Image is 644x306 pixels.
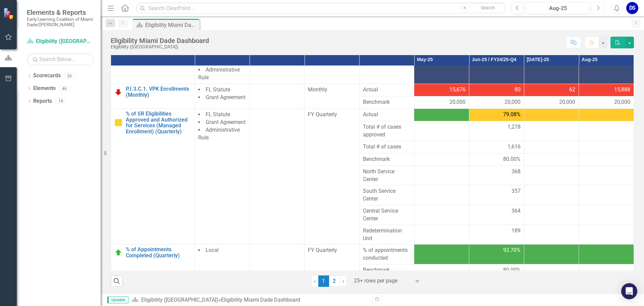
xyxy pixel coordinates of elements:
[469,166,524,185] td: Double-Click to Edit
[512,168,521,176] span: 368
[27,38,94,45] a: Eligibility ([GEOGRAPHIC_DATA])
[481,5,495,10] span: Search
[250,109,305,245] td: Double-Click to Edit
[503,247,521,254] span: 92.70%
[141,297,218,303] a: Eligibility ([GEOGRAPHIC_DATA])
[314,278,316,284] span: ‹
[308,111,356,119] div: FY Quarterly
[469,96,524,109] td: Double-Click to Edit
[469,49,524,84] td: Double-Click to Edit
[414,96,469,109] td: Double-Click to Edit
[64,73,75,79] div: 26
[614,86,630,94] span: 15,888
[569,86,575,94] span: 62
[198,67,240,81] span: Administrative Rule
[503,266,521,274] span: 80.00%
[111,109,195,245] td: Double-Click to Edit Right Click for Context Menu
[469,264,524,277] td: Double-Click to Edit
[363,247,411,262] span: % of appointments conducted
[27,8,94,16] span: Elements & Reports
[469,205,524,225] td: Double-Click to Edit
[59,86,70,91] div: 46
[579,84,634,96] td: Double-Click to Edit
[329,275,340,287] a: 2
[504,98,521,106] span: 20,000
[55,98,66,104] div: 14
[363,156,411,163] span: Benchmark
[111,49,195,84] td: Double-Click to Edit Right Click for Context Menu
[524,49,579,84] td: Double-Click to Edit
[507,123,521,131] span: 1,278
[136,2,506,14] input: Search ClearPoint...
[512,227,521,235] span: 189
[507,143,521,151] span: 1,616
[111,37,209,44] div: Eligibility Miami Dade Dashboard
[626,2,638,14] button: DS
[206,111,230,118] span: FL Statute
[318,275,329,287] span: 1
[198,127,240,141] span: Administrative Rule
[33,85,56,92] a: Elements
[503,156,521,163] span: 80.00%
[579,96,634,109] td: Double-Click to Edit
[3,7,15,19] img: ClearPoint Strategy
[363,187,411,203] span: South Service Center
[126,86,191,98] a: P.I.3.C.1. VPK Enrollments (Monthly)
[132,296,367,304] div: »
[363,227,411,243] span: Redetermination Unit
[145,21,198,29] div: Eligibility Miami Dade Dashboard
[363,207,411,223] span: Central Service Center
[342,278,344,284] span: ›
[449,98,466,106] span: 20,000
[308,86,356,94] div: Monthly
[27,53,94,65] input: Search Below...
[126,247,191,258] a: % of Appointments Completed (Quarterly)
[114,249,122,257] img: Above Target
[206,94,246,100] span: Grant Agreement
[559,98,575,106] span: 20,000
[469,84,524,96] td: Double-Click to Edit
[206,247,219,253] span: Local
[614,98,630,106] span: 20,000
[126,111,191,134] a: % of SR Eligibilities Approved and Authorized for Services (Managed Enrollment) (Quarterly)
[221,297,300,303] div: Eligibility Miami Dade Dashboard
[363,143,411,151] span: Total # of cases
[524,84,579,96] td: Double-Click to Edit
[524,96,579,109] td: Double-Click to Edit
[526,2,590,14] button: Aug-25
[363,123,411,139] span: Total # of cases approved
[512,187,521,195] span: 357
[621,283,637,299] div: Open Intercom Messenger
[469,141,524,153] td: Double-Click to Edit
[469,153,524,166] td: Double-Click to Edit
[114,119,122,127] img: Caution
[512,207,521,215] span: 364
[363,111,411,119] span: Actual
[579,49,634,84] td: Double-Click to Edit
[250,49,305,84] td: Double-Click to Edit
[471,3,504,13] button: Search
[469,225,524,245] td: Double-Click to Edit
[107,297,128,303] span: Updater
[111,84,195,109] td: Double-Click to Edit Right Click for Context Menu
[308,247,356,254] div: FY Quarterly
[363,266,411,274] span: Benchmark
[33,72,61,80] a: Scorecards
[206,119,246,125] span: Grant Agreement
[33,97,52,105] a: Reports
[250,84,305,109] td: Double-Click to Edit
[206,86,230,93] span: FL Statute
[363,86,411,94] span: Actual
[27,16,94,28] small: Early Learning Coalition of Miami Dade/[PERSON_NAME]
[363,168,411,183] span: North Service Center
[363,98,411,106] span: Benchmark
[414,49,469,84] td: Double-Click to Edit
[414,84,469,96] td: Double-Click to Edit
[515,86,521,94] span: 80
[114,88,122,96] img: Below Plan
[503,111,521,119] span: 79.08%
[449,86,466,94] span: 15,676
[111,44,209,49] div: Eligibility ([GEOGRAPHIC_DATA])
[528,4,588,12] div: Aug-25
